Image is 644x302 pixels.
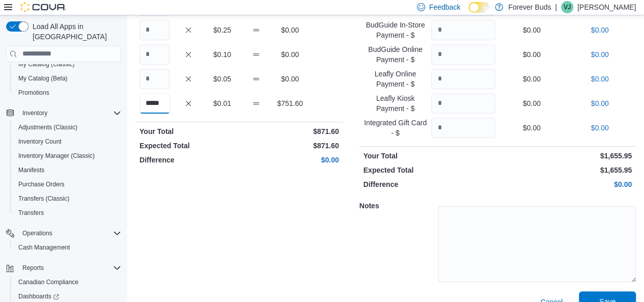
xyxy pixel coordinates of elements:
[18,209,44,217] span: Transfers
[14,150,121,162] span: Inventory Manager (Classic)
[14,121,121,133] span: Adjustments (Classic)
[139,93,170,114] input: Quantity
[10,275,125,289] button: Canadian Compliance
[14,87,121,99] span: Promotions
[139,69,170,89] input: Quantity
[568,25,632,35] p: $0.00
[499,123,564,133] p: $0.00
[363,93,428,114] p: Leafly Kiosk Payment - $
[22,264,44,272] span: Reports
[18,262,121,274] span: Reports
[14,164,121,176] span: Manifests
[18,227,121,239] span: Operations
[2,226,125,240] button: Operations
[10,177,125,191] button: Purchase Orders
[363,165,496,175] p: Expected Total
[18,262,48,274] button: Reports
[499,49,564,60] p: $0.00
[564,1,571,13] span: VJ
[363,118,428,138] p: Integrated Gift Card - $
[18,107,51,119] button: Inventory
[568,74,632,84] p: $0.00
[29,21,121,42] span: Load All Apps in [GEOGRAPHIC_DATA]
[431,20,495,40] input: Quantity
[363,44,428,65] p: BudGuide Online Payment - $
[14,135,121,148] span: Inventory Count
[14,207,48,219] a: Transfers
[139,155,237,165] p: Difference
[10,134,125,149] button: Inventory Count
[359,196,436,216] h5: Notes
[577,1,636,13] p: [PERSON_NAME]
[139,126,237,136] p: Your Total
[14,150,99,162] a: Inventory Manager (Classic)
[275,98,305,108] p: $751.60
[568,123,632,133] p: $0.00
[10,163,125,177] button: Manifests
[468,2,490,13] input: Dark Mode
[10,206,125,220] button: Transfers
[241,126,339,136] p: $871.60
[18,152,95,160] span: Inventory Manager (Classic)
[363,69,428,89] p: Leafly Online Payment - $
[18,227,57,239] button: Operations
[499,98,564,108] p: $0.00
[18,180,65,188] span: Purchase Orders
[18,123,77,131] span: Adjustments (Classic)
[14,58,79,70] a: My Catalog (Classic)
[18,243,70,252] span: Cash Management
[499,165,632,175] p: $1,655.95
[499,74,564,84] p: $0.00
[18,74,68,83] span: My Catalog (Beta)
[555,1,557,13] p: |
[18,166,44,174] span: Manifests
[14,58,121,70] span: My Catalog (Classic)
[431,118,495,138] input: Quantity
[10,240,125,255] button: Cash Management
[139,141,237,151] p: Expected Total
[275,49,305,60] p: $0.00
[429,2,460,12] span: Feedback
[14,87,53,99] a: Promotions
[14,121,81,133] a: Adjustments (Classic)
[2,261,125,275] button: Reports
[14,241,74,254] a: Cash Management
[139,44,170,65] input: Quantity
[561,1,573,13] div: Vish Joshi
[14,164,48,176] a: Manifests
[431,69,495,89] input: Quantity
[363,179,496,189] p: Difference
[363,20,428,40] p: BudGuide In-Store Payment - $
[18,89,49,97] span: Promotions
[499,151,632,161] p: $1,655.95
[431,93,495,114] input: Quantity
[275,25,305,35] p: $0.00
[18,292,59,300] span: Dashboards
[14,72,121,85] span: My Catalog (Beta)
[14,241,121,254] span: Cash Management
[2,106,125,120] button: Inventory
[14,193,73,205] a: Transfers (Classic)
[499,179,632,189] p: $0.00
[568,98,632,108] p: $0.00
[207,25,237,35] p: $0.25
[14,276,82,288] a: Canadian Compliance
[14,207,121,219] span: Transfers
[14,193,121,205] span: Transfers (Classic)
[139,20,170,40] input: Quantity
[18,278,78,286] span: Canadian Compliance
[207,98,237,108] p: $0.01
[14,72,72,85] a: My Catalog (Beta)
[14,178,69,190] a: Purchase Orders
[14,135,66,148] a: Inventory Count
[10,86,125,100] button: Promotions
[14,276,121,288] span: Canadian Compliance
[499,25,564,35] p: $0.00
[22,109,47,117] span: Inventory
[10,120,125,134] button: Adjustments (Classic)
[20,2,66,12] img: Cova
[275,74,305,84] p: $0.00
[18,107,121,119] span: Inventory
[241,155,339,165] p: $0.00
